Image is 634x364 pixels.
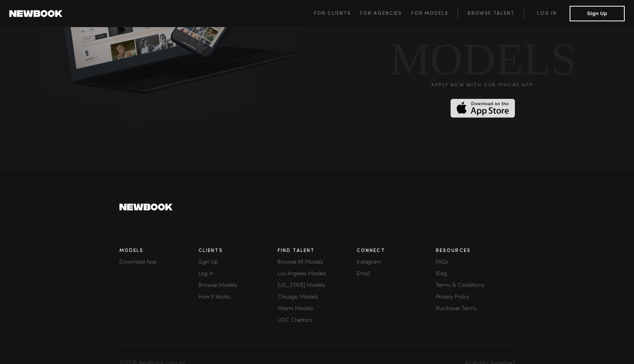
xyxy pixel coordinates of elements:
[436,283,515,288] a: Terms & Conditions
[436,260,515,265] a: FAQs
[451,99,515,118] img: Download on the App Store
[314,9,360,18] a: For Clients
[570,6,625,21] button: Sign Up
[411,11,448,16] span: For Models
[524,9,570,18] a: Log in
[278,295,357,300] a: Chicago Models
[436,248,515,254] h3: Resources
[314,11,351,16] span: For Clients
[119,248,199,254] h3: Models
[199,283,278,288] a: Browse Models
[199,248,278,254] h3: Clients
[436,271,515,277] a: Blog
[458,9,524,18] a: Browse Talent
[199,295,278,300] a: How It Works
[278,306,357,312] a: Miami Models
[431,83,535,88] div: Apply now with our iPHONE APP:
[278,283,357,288] a: [US_STATE] Models
[278,271,357,277] a: Los Angeles Models
[436,295,515,300] a: Privacy Policy
[199,260,278,265] div: Sign Up
[199,271,278,277] a: Log In
[411,9,458,18] a: For Models
[357,271,436,277] a: Email
[278,248,357,254] h3: Find Talent
[436,306,515,312] a: Purchaser Terms
[357,260,436,265] a: Instagram
[360,11,402,16] span: For Agencies
[357,248,436,254] h3: Connect
[390,41,576,78] div: MODELS
[360,9,411,18] a: For Agencies
[278,260,357,265] a: Browse All Models
[278,318,357,323] a: UGC Creators
[119,260,199,265] a: Download App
